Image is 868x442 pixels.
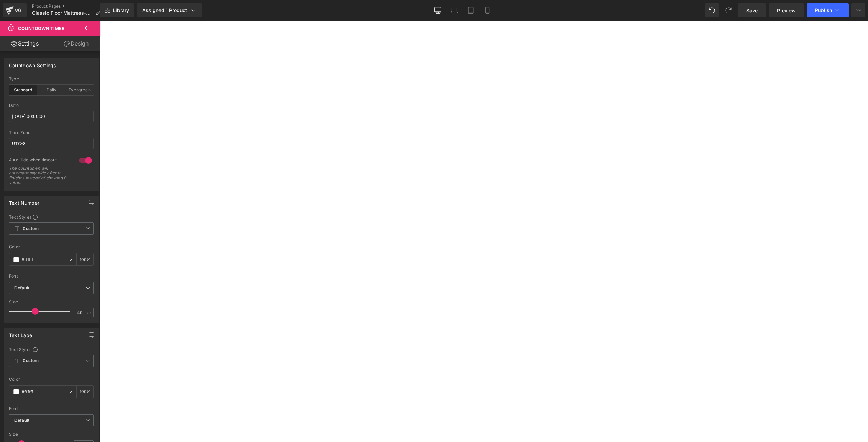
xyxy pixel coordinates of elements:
input: Color [22,256,66,263]
span: Countdown Timer [18,26,65,31]
div: Text Styles [9,214,94,220]
button: Redo [722,3,735,17]
a: New Library [100,3,134,17]
a: Mobile [479,3,496,17]
div: Font [9,274,94,279]
span: px [87,310,93,315]
a: Design [51,36,101,51]
div: Size [9,300,94,304]
span: Library [113,7,129,13]
div: Text Number [9,196,39,206]
a: Product Pages [32,3,106,9]
span: Classic Floor Mattress-打点 [32,10,93,16]
b: Custom [23,226,39,232]
div: Size [9,432,94,437]
div: Daily [37,85,65,95]
div: % [77,386,93,398]
div: Color [9,244,94,249]
a: Laptop [446,3,463,17]
div: Font [9,406,94,411]
a: Desktop [430,3,446,17]
div: Assigned 1 Product [142,7,197,14]
i: Default [14,418,29,423]
span: Preview [777,7,796,14]
div: % [77,253,93,265]
div: Text Styles [9,346,94,352]
div: Countdown Settings [9,59,56,68]
a: Tablet [463,3,479,17]
div: The countdown will automatically hide after it finishes instead of showing 0 value. [9,166,71,185]
div: Standard [9,85,37,95]
div: Auto Hide when timeout [9,157,72,164]
div: v6 [14,6,22,15]
div: Date [9,103,94,108]
div: Type [9,77,94,81]
a: Preview [769,3,804,17]
div: Time Zone [9,130,94,135]
input: Color [22,388,66,395]
div: Evergreen [65,85,94,95]
button: Publish [807,3,849,17]
button: Undo [705,3,719,17]
span: Save [746,7,758,14]
div: Color [9,377,94,382]
div: Text Label [9,329,33,338]
a: v6 [3,3,27,17]
span: Publish [815,8,832,13]
b: Custom [23,358,39,364]
i: Default [14,285,29,291]
button: More [851,3,865,17]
